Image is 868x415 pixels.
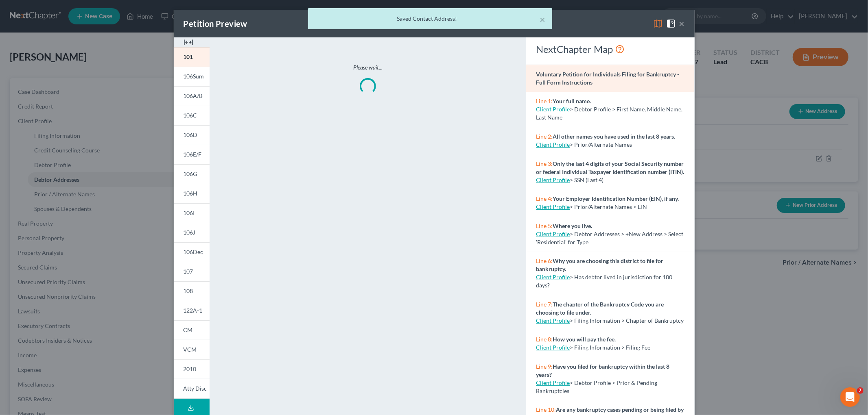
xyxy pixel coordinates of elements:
span: Line 7: [536,301,553,308]
span: > Debtor Addresses > +New Address > Select 'Residential' for Type [536,230,683,246]
span: > Prior/Alternate Names > EIN [570,203,647,210]
a: Client Profile [536,176,570,183]
a: 106D [174,125,210,145]
a: 2010 [174,359,210,379]
span: > Filing Information > Chapter of Bankruptcy [570,317,684,324]
strong: How you will pay the fee. [553,336,616,343]
span: Line 8: [536,336,553,343]
a: 107 [174,262,210,281]
a: Client Profile [536,344,570,351]
span: Line 2: [536,133,553,140]
span: 106I [184,209,195,216]
span: Line 6: [536,257,553,264]
strong: The chapter of the Bankruptcy Code you are choosing to file under. [536,301,664,316]
strong: Why you are choosing this district to file for bankruptcy. [536,257,663,272]
span: > Has debtor lived in jurisdiction for 180 days? [536,274,672,289]
a: 106C [174,106,210,125]
span: 106H [184,190,198,197]
a: 108 [174,281,210,301]
span: > Filing Information > Filing Fee [570,344,650,351]
span: Atty Disc [184,385,207,392]
span: 107 [184,268,193,275]
span: Line 10: [536,406,556,413]
iframe: Intercom live chat [840,387,860,407]
span: 7 [857,387,864,394]
strong: Have you filed for bankruptcy within the last 8 years? [536,363,669,378]
a: 106Sum [174,67,210,86]
a: CM [174,320,210,340]
strong: Your Employer Identification Number (EIN), if any. [553,195,679,202]
a: Client Profile [536,274,570,280]
span: 106D [184,131,198,138]
span: VCM [184,346,197,353]
a: 101 [174,47,210,67]
a: 106Dec [174,242,210,262]
span: > Debtor Profile > Prior & Pending Bankruptcies [536,379,657,394]
span: Line 9: [536,363,553,370]
strong: Where you live. [553,222,592,229]
span: 122A-1 [184,307,203,314]
span: 2010 [184,365,197,372]
a: 106A/B [174,86,210,106]
span: > Prior/Alternate Names [570,141,632,148]
span: Line 3: [536,160,553,167]
span: 106A/B [184,92,203,99]
span: 108 [184,287,193,294]
a: 106E/F [174,145,210,164]
strong: Voluntary Petition for Individuals Filing for Bankruptcy - Full Form Instructions [536,71,679,86]
span: 101 [184,53,193,60]
div: NextChapter Map [536,43,684,56]
span: 106Sum [184,73,204,80]
span: Line 4: [536,195,553,202]
span: 106E/F [184,151,202,158]
a: 106G [174,164,210,184]
a: Client Profile [536,230,570,237]
div: Saved Contact Address! [315,15,546,23]
a: 122A-1 [174,301,210,320]
strong: All other names you have used in the last 8 years. [553,133,675,140]
a: Client Profile [536,379,570,386]
a: 106J [174,223,210,242]
a: Atty Disc [174,379,210,399]
strong: Only the last 4 digits of your Social Security number or federal Individual Taxpayer Identificati... [536,160,684,175]
span: CM [184,326,193,333]
span: 106Dec [184,248,203,255]
button: × [540,15,546,24]
span: 106G [184,170,197,177]
a: Client Profile [536,141,570,148]
a: 106I [174,203,210,223]
a: Client Profile [536,106,570,113]
img: expand-e0f6d898513216a626fdd78e52531dac95497ffd26381d4c15ee2fc46db09dca.svg [184,37,193,47]
strong: Your full name. [553,98,591,104]
span: > Debtor Profile > First Name, Middle Name, Last Name [536,106,682,121]
span: 106C [184,112,197,119]
span: 106J [184,229,196,236]
a: 106H [174,184,210,203]
span: Line 1: [536,98,553,104]
span: Line 5: [536,222,553,229]
p: Please wait... [244,63,492,72]
a: Client Profile [536,203,570,210]
a: Client Profile [536,317,570,324]
a: VCM [174,340,210,359]
span: > SSN (Last 4) [570,176,603,183]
